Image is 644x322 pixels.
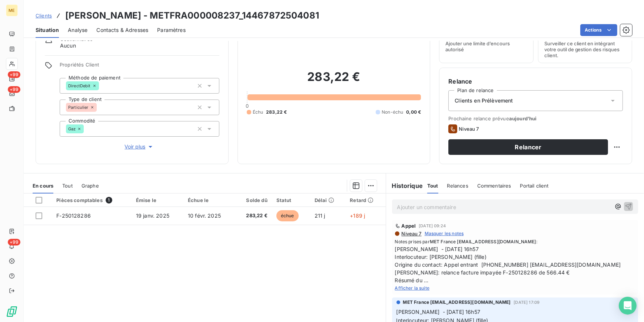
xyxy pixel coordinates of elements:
span: Prochaine relance prévue [448,116,623,121]
a: Clients [36,12,52,19]
span: Voir plus [125,143,154,150]
span: Appel [402,223,416,229]
div: Pièces comptables [56,197,127,204]
span: aujourd’hui [509,116,537,121]
span: 10 févr. 2025 [188,212,221,219]
span: Masquer les notes [425,230,464,237]
button: Voir plus [60,143,219,151]
div: ME [6,4,18,16]
span: Afficher la suite [395,285,430,291]
span: Contacts & Adresses [96,26,148,34]
span: Clients [36,13,52,19]
span: 283,22 € [239,212,268,219]
h6: Relance [448,77,623,86]
h6: Historique [386,181,423,190]
input: Ajouter une valeur [99,82,105,89]
span: Clients en Prélèvement [455,97,513,104]
span: Notes prises par : [395,238,635,245]
span: Gaz [68,127,76,131]
span: MET France [EMAIL_ADDRESS][DOMAIN_NAME] [403,299,511,306]
span: Tout [62,183,73,189]
span: Portail client [520,183,549,189]
span: [DATE] 09:24 [419,224,446,228]
div: Solde dû [239,197,268,203]
span: DirectDebit [68,84,91,88]
input: Ajouter une valeur [84,126,90,132]
span: [DATE] 17:09 [514,300,540,305]
div: Statut [276,197,306,203]
div: Open Intercom Messenger [619,297,637,315]
span: Paramètres [157,26,186,34]
div: Délai [315,197,341,203]
span: échue [276,210,299,221]
span: En cours [33,183,53,189]
span: [PERSON_NAME] - [DATE] 16h57 [396,309,480,315]
span: 0 [246,103,249,109]
span: Non-échu [382,109,403,116]
a: +99 [6,88,17,100]
span: Analyse [68,26,87,34]
span: Ajouter une limite d’encours autorisé [445,40,527,52]
input: Ajouter une valeur [97,104,103,111]
span: Situation [36,26,59,34]
span: Échu [253,109,263,116]
h2: 283,22 € [247,69,421,92]
a: +99 [6,73,17,85]
span: F-250128286 [56,212,91,219]
span: 1 [106,197,112,204]
span: MET France [EMAIL_ADDRESS][DOMAIN_NAME] [430,239,536,244]
span: Niveau 7 [401,231,422,237]
span: Commentaires [477,183,511,189]
div: Retard [350,197,381,203]
span: +99 [8,239,20,245]
span: Surveiller ce client en intégrant votre outil de gestion des risques client. [544,40,626,58]
button: Relancer [448,139,608,155]
span: Niveau 7 [459,126,479,132]
button: Actions [580,24,617,36]
div: Échue le [188,197,230,203]
img: Logo LeanPay [6,306,18,318]
span: Particulier [68,105,89,110]
span: Graphe [82,183,99,189]
span: 283,22 € [266,109,287,116]
span: 0,00 € [406,109,421,116]
span: 19 janv. 2025 [136,212,169,219]
div: Émise le [136,197,179,203]
span: Aucun [60,42,76,49]
span: +99 [8,71,20,78]
span: [PERSON_NAME] - [DATE] 16h57 Interlocuteur: [PERSON_NAME] (fille) Origine du contact: Appel entra... [395,245,635,284]
h3: [PERSON_NAME] - METFRA000008237_14467872504081 [65,9,319,22]
span: Propriétés Client [60,62,219,72]
span: Relances [447,183,468,189]
span: +99 [8,86,20,93]
span: Tout [427,183,438,189]
span: +189 j [350,212,365,219]
span: 211 j [315,212,325,219]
